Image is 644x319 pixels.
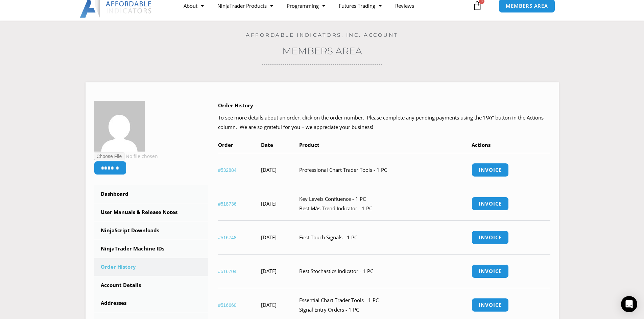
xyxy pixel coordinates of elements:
[261,166,277,173] time: [DATE]
[94,258,208,276] a: Order History
[94,276,208,294] a: Account Details
[472,163,509,177] a: Invoice order number 532884
[472,231,509,244] a: Invoice order number 516748
[218,302,237,308] a: View order number 516660
[261,268,277,274] time: [DATE]
[282,45,362,57] a: Members Area
[218,102,257,109] b: Order History –
[621,296,637,312] div: Open Intercom Messenger
[299,220,472,254] td: First Touch Signals - 1 PC
[299,141,319,148] span: Product
[94,222,208,239] a: NinjaScript Downloads
[506,3,548,8] span: MEMBERS AREA
[261,200,277,207] time: [DATE]
[246,32,398,38] a: Affordable Indicators, Inc. Account
[218,235,237,240] a: View order number 516748
[94,204,208,221] a: User Manuals & Release Notes
[218,269,237,274] a: View order number 516704
[218,167,237,173] a: View order number 532884
[261,141,273,148] span: Date
[261,301,277,308] time: [DATE]
[218,113,550,132] p: To see more details about an order, click on the order number. Please complete any pending paymen...
[299,153,472,187] td: Professional Chart Trader Tools - 1 PC
[472,197,509,211] a: Invoice order number 518736
[299,187,472,220] td: Key Levels Confluence - 1 PC Best MAs Trend Indicator - 1 PC
[261,234,277,241] time: [DATE]
[472,264,509,278] a: Invoice order number 516704
[94,101,145,152] img: 2d0db67c5baf2c4caf7a9866d69fe5b0ec77033ca79e3478e07cac5713b5fb7f
[94,240,208,258] a: NinjaTrader Machine IDs
[94,294,208,312] a: Addresses
[299,254,472,288] td: Best Stochastics Indicator - 1 PC
[472,298,509,312] a: Invoice order number 516660
[218,201,237,207] a: View order number 518736
[94,185,208,203] a: Dashboard
[218,141,233,148] span: Order
[472,141,491,148] span: Actions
